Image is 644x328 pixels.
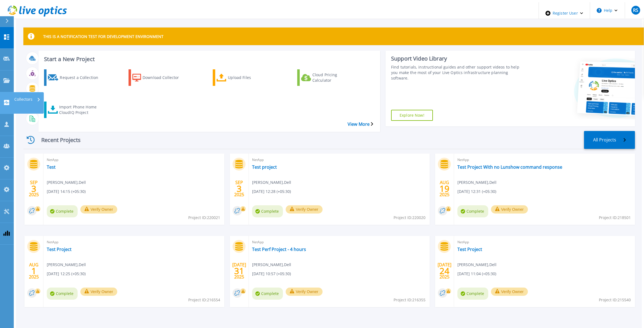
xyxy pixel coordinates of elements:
[348,122,373,127] a: View More
[297,69,364,86] a: Cloud Pricing Calculator
[129,69,195,86] a: Download Collector
[47,288,78,300] span: Complete
[47,271,86,277] span: [DATE] 12:25 (+05:30)
[237,186,242,191] span: 3
[252,288,283,300] span: Complete
[47,157,221,163] span: NetApp
[234,179,244,199] div: SEP 2025
[31,186,36,191] span: 3
[391,64,519,81] div: Find tutorials, instructional guides and other support videos to help you make the most of your L...
[47,164,56,170] a: Test
[252,205,283,217] span: Complete
[599,297,631,303] span: Project ID: 215540
[29,179,39,199] div: SEP 2025
[47,188,86,195] span: [DATE] 14:15 (+05:30)
[47,262,86,268] span: [PERSON_NAME] , Dell
[633,8,638,12] span: RS
[394,215,425,221] span: Project ID: 220020
[252,262,291,268] span: [PERSON_NAME] , Dell
[457,157,632,163] span: NetApp
[457,271,496,277] span: [DATE] 11:04 (+05:30)
[14,92,32,106] p: Collectors
[391,110,433,121] a: Explore Now!
[252,271,291,277] span: [DATE] 10:57 (+05:30)
[439,261,450,281] div: [DATE] 2025
[228,71,272,84] div: Upload Files
[47,179,86,185] span: [PERSON_NAME] , Dell
[539,2,590,24] div: Register User
[457,239,632,245] span: NetApp
[439,179,450,199] div: AUG 2025
[457,262,496,268] span: [PERSON_NAME] , Dell
[457,179,496,185] span: [PERSON_NAME] , Dell
[286,288,323,296] button: Verify Owner
[29,261,39,281] div: AUG 2025
[252,179,291,185] span: [PERSON_NAME] , Dell
[599,215,631,221] span: Project ID: 218501
[286,205,323,214] button: Verify Owner
[491,205,528,214] button: Verify Owner
[44,69,111,86] a: Request a Collection
[252,164,277,170] a: Test project
[47,205,78,217] span: Complete
[394,297,425,303] span: Project ID: 216355
[43,34,163,39] p: THIS IS A NOTIFICATION TEST FOR DEVELOPMENT ENVIRONMENT
[457,164,562,170] a: Test Project With no Lunshow command response
[213,69,279,86] a: Upload Files
[234,261,244,281] div: [DATE] 2025
[391,55,519,62] div: Support Video Library
[44,56,373,62] h3: Start a New Project
[252,247,306,252] a: Test Perf Project - 4 hours
[59,103,103,117] div: Import Phone Home CloudIQ Project
[234,269,244,273] span: 31
[60,71,104,84] div: Request a Collection
[80,288,117,296] button: Verify Owner
[457,188,496,195] span: [DATE] 12:31 (+05:30)
[143,71,187,84] div: Download Collector
[188,297,220,303] span: Project ID: 216554
[80,205,117,214] button: Verify Owner
[440,186,449,191] span: 19
[252,188,291,195] span: [DATE] 12:28 (+05:30)
[457,205,488,217] span: Complete
[23,133,89,147] div: Recent Projects
[252,157,426,163] span: NetApp
[312,71,356,84] div: Cloud Pricing Calculator
[252,239,426,245] span: NetApp
[584,131,635,149] a: All Projects
[31,269,36,273] span: 1
[491,288,528,296] button: Verify Owner
[457,247,482,252] a: Test Project
[47,239,221,245] span: NetApp
[590,2,624,19] button: Help
[47,247,72,252] a: Test Project
[457,288,488,300] span: Complete
[440,269,449,273] span: 24
[188,215,220,221] span: Project ID: 220021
